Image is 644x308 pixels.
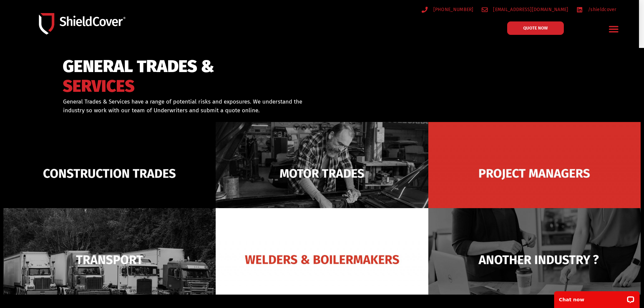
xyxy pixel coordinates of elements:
[507,21,564,35] a: QUOTE NOW
[422,5,474,14] a: [PHONE_NUMBER]
[63,60,214,73] span: GENERAL TRADES &
[482,5,569,14] a: [EMAIL_ADDRESS][DOMAIN_NAME]
[550,287,644,308] iframe: LiveChat chat widget
[63,98,313,115] p: General Trades & Services have a range of potential risks and exposures. We understand the indust...
[577,5,616,14] a: /shieldcover
[606,21,622,37] div: Menu Toggle
[523,26,548,30] span: QUOTE NOW
[491,5,568,14] span: [EMAIL_ADDRESS][DOMAIN_NAME]
[586,5,616,14] span: /shieldcover
[39,13,125,34] img: Shield-Cover-Underwriting-Australia-logo-full
[432,5,474,14] span: [PHONE_NUMBER]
